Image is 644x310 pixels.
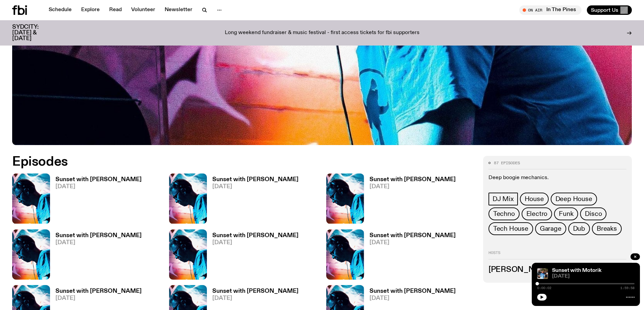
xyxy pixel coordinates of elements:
[488,251,626,259] h2: Hosts
[520,193,549,205] a: House
[12,229,50,280] img: Simon Caldwell stands side on, looking downwards. He has headphones on. Behind him is a brightly ...
[525,195,544,203] span: House
[207,177,299,224] a: Sunset with [PERSON_NAME][DATE]
[568,222,590,235] a: Dub
[212,288,299,294] h3: Sunset with [PERSON_NAME]
[55,288,142,294] h3: Sunset with [PERSON_NAME]
[522,207,552,220] a: Electro
[369,184,456,190] span: [DATE]
[212,177,299,182] h3: Sunset with [PERSON_NAME]
[488,175,626,181] p: Deep boogie mechanics.
[225,30,420,36] p: Long weekend fundraiser & music festival - first access tickets for fbi supporters
[45,5,76,15] a: Schedule
[493,195,514,203] span: DJ Mix
[488,207,520,220] a: Techno
[212,240,299,246] span: [DATE]
[552,274,635,279] span: [DATE]
[105,5,126,15] a: Read
[591,7,618,13] span: Support Us
[537,268,548,279] img: Andrew, Reenie, and Pat stand in a row, smiling at the camera, in dappled light with a vine leafe...
[212,233,299,238] h3: Sunset with [PERSON_NAME]
[526,210,548,218] span: Electro
[364,233,456,280] a: Sunset with [PERSON_NAME][DATE]
[207,233,299,280] a: Sunset with [PERSON_NAME][DATE]
[212,184,299,190] span: [DATE]
[55,233,142,238] h3: Sunset with [PERSON_NAME]
[488,266,626,274] h3: [PERSON_NAME]
[55,184,142,190] span: [DATE]
[369,177,456,182] h3: Sunset with [PERSON_NAME]
[519,5,581,15] button: On AirIn The Pines
[369,288,456,294] h3: Sunset with [PERSON_NAME]
[559,210,573,218] span: Funk
[592,222,622,235] a: Breaks
[573,225,585,232] span: Dub
[551,193,597,205] a: Deep House
[50,233,142,280] a: Sunset with [PERSON_NAME][DATE]
[369,233,456,238] h3: Sunset with [PERSON_NAME]
[554,207,578,220] a: Funk
[12,156,423,168] h2: Episodes
[585,210,602,218] span: Disco
[12,173,50,224] img: Simon Caldwell stands side on, looking downwards. He has headphones on. Behind him is a brightly ...
[55,177,142,182] h3: Sunset with [PERSON_NAME]
[212,295,299,301] span: [DATE]
[493,225,528,232] span: Tech House
[55,295,142,301] span: [DATE]
[369,240,456,246] span: [DATE]
[364,177,456,224] a: Sunset with [PERSON_NAME][DATE]
[161,5,196,15] a: Newsletter
[12,24,55,41] h3: SYDCITY: [DATE] & [DATE]
[552,268,601,273] a: Sunset with Motorik
[169,229,207,280] img: Simon Caldwell stands side on, looking downwards. He has headphones on. Behind him is a brightly ...
[326,229,364,280] img: Simon Caldwell stands side on, looking downwards. He has headphones on. Behind him is a brightly ...
[488,222,533,235] a: Tech House
[326,173,364,224] img: Simon Caldwell stands side on, looking downwards. He has headphones on. Behind him is a brightly ...
[494,161,520,165] span: 87 episodes
[488,193,518,205] a: DJ Mix
[597,225,617,232] span: Breaks
[587,5,632,15] button: Support Us
[493,210,515,218] span: Techno
[127,5,159,15] a: Volunteer
[620,286,635,290] span: 1:59:58
[555,195,592,203] span: Deep House
[369,295,456,301] span: [DATE]
[77,5,104,15] a: Explore
[50,177,142,224] a: Sunset with [PERSON_NAME][DATE]
[580,207,606,220] a: Disco
[537,286,551,290] span: 0:00:02
[540,225,562,232] span: Garage
[169,173,207,224] img: Simon Caldwell stands side on, looking downwards. He has headphones on. Behind him is a brightly ...
[535,222,566,235] a: Garage
[55,240,142,246] span: [DATE]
